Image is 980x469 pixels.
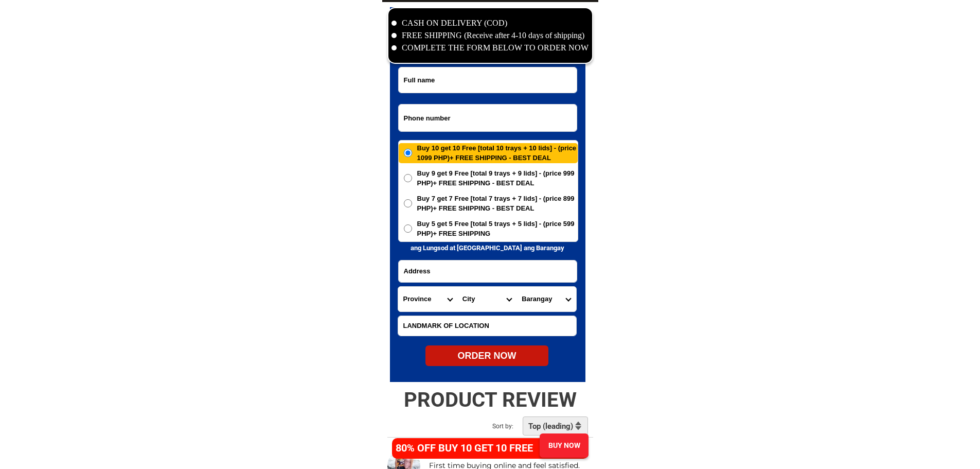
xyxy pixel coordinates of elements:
h2: PRODUCT REVIEW [382,388,598,412]
input: Buy 10 get 10 Free [total 10 trays + 10 lids] - (price 1099 PHP)+ FREE SHIPPING - BEST DEAL [404,149,412,157]
h4: 80% OFF BUY 10 GET 10 FREE [396,440,544,456]
input: Buy 5 get 5 Free [total 5 trays + 5 lids] - (price 599 PHP)+ FREE SHIPPING [404,224,412,233]
select: Select commune [516,287,576,311]
div: BUY NOW [539,440,589,451]
span: Buy 10 get 10 Free [total 10 trays + 10 lids] - (price 1099 PHP)+ FREE SHIPPING - BEST DEAL [417,143,578,163]
li: CASH ON DELIVERY (COD) [391,17,589,29]
select: Select province [398,287,457,311]
select: Select district [457,287,516,311]
input: Input full_name [399,67,577,93]
input: Input address [399,260,577,282]
h2: Sort by: [492,422,539,431]
input: Input LANDMARKOFLOCATION [398,316,576,336]
li: COMPLETE THE FORM BELOW TO ORDER NOW [391,42,589,54]
input: Input phone_number [399,105,577,131]
span: Buy 9 get 9 Free [total 9 trays + 9 lids] - (price 999 PHP)+ FREE SHIPPING - BEST DEAL [417,168,578,188]
h2: Top (leading) [528,422,576,431]
div: ORDER NOW [425,349,548,363]
input: Buy 9 get 9 Free [total 9 trays + 9 lids] - (price 999 PHP)+ FREE SHIPPING - BEST DEAL [404,174,412,182]
span: Buy 5 get 5 Free [total 5 trays + 5 lids] - (price 599 PHP)+ FREE SHIPPING [417,219,578,239]
input: Buy 7 get 7 Free [total 7 trays + 7 lids] - (price 899 PHP)+ FREE SHIPPING - BEST DEAL [404,199,412,207]
li: FREE SHIPPING (Receive after 4-10 days of shipping) [391,29,589,42]
span: Buy 7 get 7 Free [total 7 trays + 7 lids] - (price 899 PHP)+ FREE SHIPPING - BEST DEAL [417,194,578,214]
